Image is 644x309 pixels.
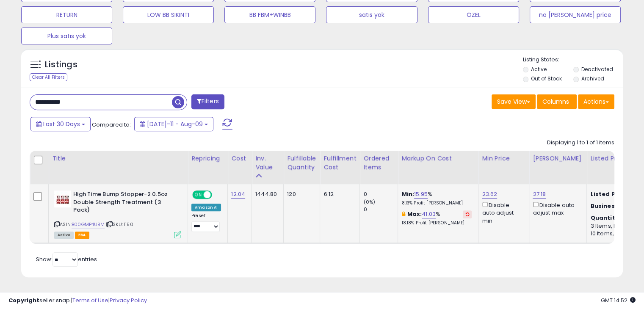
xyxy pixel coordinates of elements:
[75,232,89,239] span: FBA
[287,190,313,198] div: 120
[191,204,221,211] div: Amazon AI
[255,154,280,172] div: Inv. value
[30,73,67,81] div: Clear All Filters
[134,117,213,131] button: [DATE]-11 - Aug-09
[191,94,224,109] button: Filters
[326,6,417,23] button: satıs yok
[43,120,80,128] span: Last 30 Days
[601,296,636,304] span: 2025-09-9 14:52 GMT
[581,66,613,73] label: Deactivated
[323,154,356,172] div: Fulfillment Cost
[224,6,315,23] button: BB FBM+WINBB
[45,59,77,71] h5: Listings
[542,97,569,106] span: Columns
[523,56,623,64] p: Listing States:
[363,199,375,205] small: (0%)
[581,75,604,82] label: Archived
[54,190,71,207] img: 41vrD6uJ16L._SL40_.jpg
[147,120,203,128] span: [DATE]-11 - Aug-09
[191,154,224,163] div: Repricing
[36,255,97,263] span: Show: entries
[537,94,577,109] button: Columns
[54,232,74,239] span: All listings currently available for purchase on Amazon
[72,221,105,228] a: B00GMP4UBM
[407,210,422,218] b: Max:
[323,190,353,198] div: 6.12
[123,6,214,23] button: LOW BB SIKINTI
[401,200,472,206] p: 8.13% Profit [PERSON_NAME]
[590,202,637,210] b: Business Price:
[363,206,398,213] div: 0
[533,154,583,163] div: [PERSON_NAME]
[533,190,546,199] a: 27.18
[54,190,181,237] div: ASIN:
[231,154,248,163] div: Cost
[482,200,522,225] div: Disable auto adjust min
[21,6,112,23] button: RETURN
[211,191,224,199] span: OFF
[92,121,131,129] span: Compared to:
[401,190,414,198] b: Min:
[547,139,614,147] div: Displaying 1 to 1 of 1 items
[231,190,245,199] a: 12.04
[193,191,204,199] span: ON
[533,200,580,217] div: Disable auto adjust max
[52,154,184,163] div: Title
[72,296,108,304] a: Terms of Use
[363,190,398,198] div: 0
[8,297,147,305] div: seller snap | |
[530,6,621,23] button: no [PERSON_NAME] price
[106,221,133,228] span: | SKU: 1150
[21,28,112,44] button: Plus satıs yok
[73,190,176,216] b: High Time Bump Stopper-2 0.5oz Double Strength Treatment (3 Pack)
[8,296,39,304] strong: Copyright
[401,210,472,226] div: %
[110,296,147,304] a: Privacy Policy
[401,220,472,226] p: 18.18% Profit [PERSON_NAME]
[191,213,221,232] div: Preset:
[363,154,394,172] div: Ordered Items
[422,210,436,218] a: 41.03
[428,6,519,23] button: ÖZEL
[531,66,547,73] label: Active
[30,117,91,131] button: Last 30 Days
[482,190,497,199] a: 23.62
[401,154,475,163] div: Markup on Cost
[414,190,428,199] a: 15.95
[578,94,614,109] button: Actions
[590,190,629,198] b: Listed Price:
[398,151,478,184] th: The percentage added to the cost of goods (COGS) that forms the calculator for Min & Max prices.
[482,154,525,163] div: Min Price
[287,154,316,172] div: Fulfillable Quantity
[531,75,562,82] label: Out of Stock
[401,190,472,206] div: %
[255,190,277,198] div: 1444.80
[492,94,536,109] button: Save View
